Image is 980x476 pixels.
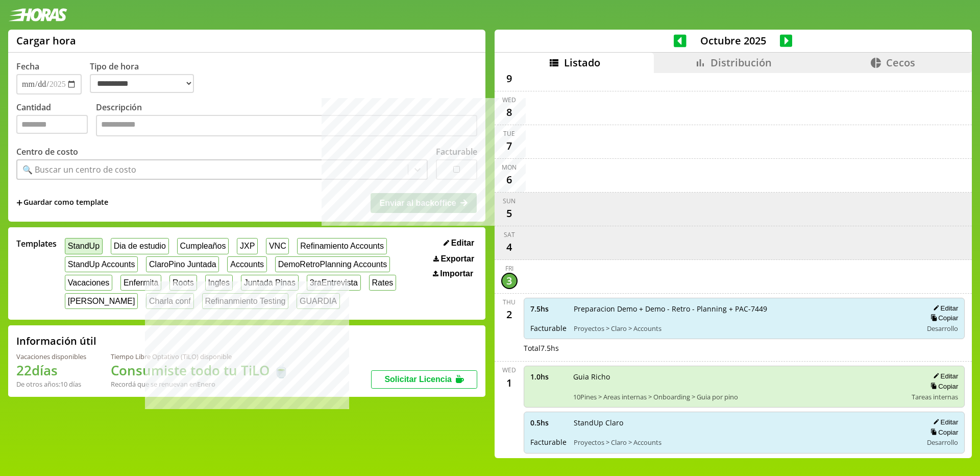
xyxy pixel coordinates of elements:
[266,238,289,254] button: VNC
[530,323,567,333] span: Facturable
[177,238,229,254] button: Cumpleaños
[237,238,258,254] button: JXP
[111,379,289,389] div: Recordá que se renuevan en
[495,73,972,457] div: scrollable content
[501,138,518,154] div: 7
[146,293,193,309] button: Charla conf
[16,352,86,361] div: Vacaciones disponibles
[384,375,452,384] span: Solicitar Licencia
[65,256,138,272] button: StandUp Accounts
[16,102,96,139] label: Cantidad
[205,275,233,291] button: Ingles
[573,372,905,382] span: Guia Richo
[16,115,88,134] input: Cantidad
[111,238,169,254] button: Dia de estudio
[927,382,958,391] button: Copiar
[530,418,567,427] span: 0.5 hs
[275,256,390,272] button: DemoRetroPlanning Accounts
[16,379,86,389] div: De otros años: 10 días
[502,366,516,374] div: Wed
[16,197,108,208] span: +Guardar como template
[574,304,916,314] span: Preparacion Demo + Demo - Retro - Planning + PAC-7449
[503,197,516,205] div: Sun
[927,438,958,447] span: Desarrollo
[16,146,78,157] label: Centro de costo
[241,275,299,291] button: Juntada Pinas
[501,306,518,323] div: 2
[297,238,386,254] button: Refinamiento Accounts
[111,361,289,379] h1: Consumiste todo tu TiLO 🍵
[65,238,103,254] button: StandUp
[574,324,916,333] span: Proyectos > Claro > Accounts
[436,146,477,157] label: Facturable
[120,275,161,291] button: Enfermita
[930,304,958,313] button: Editar
[440,238,477,248] button: Editar
[502,96,516,104] div: Wed
[111,352,289,361] div: Tiempo Libre Optativo (TiLO) disponible
[16,61,39,72] label: Fecha
[369,275,396,291] button: Rates
[501,205,518,222] div: 5
[530,372,566,382] span: 1.0 hs
[710,56,772,69] span: Distribución
[504,230,515,239] div: Sat
[16,197,22,208] span: +
[197,379,215,389] b: Enero
[927,314,958,322] button: Copiar
[574,438,916,447] span: Proyectos > Claro > Accounts
[430,254,477,264] button: Exportar
[501,70,518,87] div: 9
[146,256,219,272] button: ClaroPino Juntada
[564,56,600,69] span: Listado
[65,275,112,291] button: Vacaciones
[96,115,477,136] textarea: Descripción
[451,239,474,248] span: Editar
[927,428,958,437] button: Copiar
[501,104,518,121] div: 8
[502,163,517,172] div: Mon
[371,370,477,389] button: Solicitar Licencia
[501,239,518,255] div: 4
[530,437,567,447] span: Facturable
[501,374,518,391] div: 1
[8,8,67,21] img: logotipo
[65,293,138,309] button: [PERSON_NAME]
[687,34,780,47] span: Octubre 2025
[440,254,474,264] span: Exportar
[927,324,958,333] span: Desarrollo
[22,164,136,175] div: 🔍 Buscar un centro de costo
[912,392,958,401] span: Tareas internas
[90,74,194,93] select: Tipo de hora
[227,256,266,272] button: Accounts
[930,418,958,426] button: Editar
[16,361,86,379] h1: 22 días
[530,304,567,314] span: 7.5 hs
[440,269,473,278] span: Importar
[501,172,518,188] div: 6
[169,275,197,291] button: Roots
[503,129,515,138] div: Tue
[202,293,289,309] button: Refinanmiento Testing
[503,298,516,306] div: Thu
[501,273,518,289] div: 3
[524,343,965,353] div: Total 7.5 hs
[505,264,513,273] div: Fri
[96,102,477,139] label: Descripción
[16,334,96,348] h2: Información útil
[90,61,202,94] label: Tipo de hora
[930,372,958,380] button: Editar
[16,238,57,249] span: Templates
[297,293,340,309] button: GUARDIA
[574,418,916,427] span: StandUp Claro
[16,34,76,47] h1: Cargar hora
[886,56,915,69] span: Cecos
[573,392,905,401] span: 10Pines > Areas internas > Onboarding > Guia por pino
[307,275,361,291] button: 3raEntrevista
